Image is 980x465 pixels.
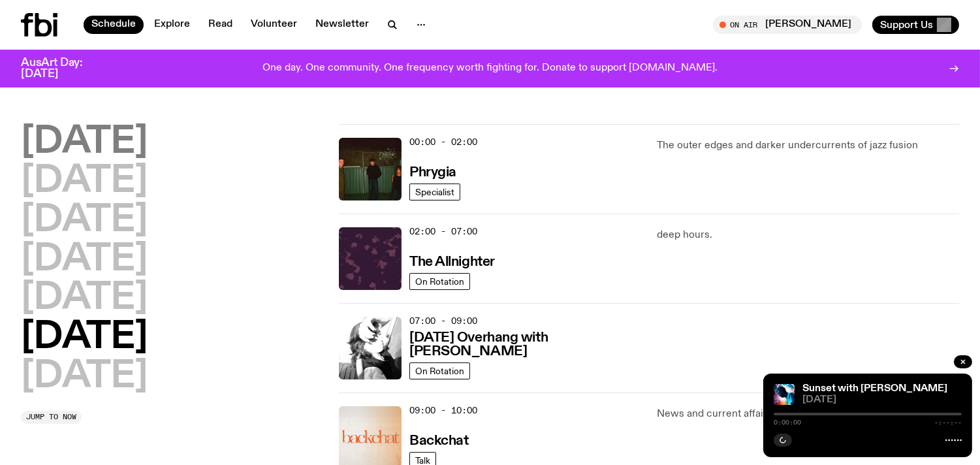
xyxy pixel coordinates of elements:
[409,255,495,269] h3: The Allnighter
[409,434,468,448] h3: Backchat
[657,227,959,243] p: deep hours.
[409,331,641,359] h3: [DATE] Overhang with [PERSON_NAME]
[872,16,959,34] button: Support Us
[262,63,718,74] p: One day. One community. One frequency worth fighting for. Donate to support [DOMAIN_NAME].
[415,276,464,286] span: On Rotation
[802,395,962,405] span: [DATE]
[84,16,144,34] a: Schedule
[409,362,470,379] a: On Rotation
[339,317,402,379] img: An overexposed, black and white profile of Kate, shot from the side. She is covering her forehead...
[21,202,148,239] button: [DATE]
[657,406,959,422] p: News and current affairs on FBi radio
[880,19,933,31] span: Support Us
[339,138,402,200] img: A greeny-grainy film photo of Bela, John and Bindi at night. They are standing in a backyard on g...
[21,319,148,356] button: [DATE]
[21,124,148,161] button: [DATE]
[415,455,430,465] span: Talk
[21,163,148,200] button: [DATE]
[200,16,240,34] a: Read
[409,163,456,180] a: Phrygia
[409,329,641,359] a: [DATE] Overhang with [PERSON_NAME]
[934,419,962,426] span: -:--:--
[409,273,470,290] a: On Rotation
[409,253,495,269] a: The Allnighter
[308,16,377,34] a: Newsletter
[21,57,104,80] h3: AusArt Day: [DATE]
[21,280,148,317] button: [DATE]
[21,242,148,278] button: [DATE]
[409,225,477,238] span: 02:00 - 07:00
[774,419,801,426] span: 0:00:00
[713,16,862,34] button: On Air[PERSON_NAME]
[409,184,460,200] a: Specialist
[409,166,456,180] h3: Phrygia
[802,383,947,394] a: Sunset with [PERSON_NAME]
[21,411,82,424] button: Jump to now
[415,366,464,376] span: On Rotation
[774,384,795,405] img: Simon Caldwell stands side on, looking downwards. He has headphones on. Behind him is a brightly ...
[21,359,148,395] button: [DATE]
[409,404,477,417] span: 09:00 - 10:00
[415,187,454,197] span: Specialist
[146,16,198,34] a: Explore
[409,315,477,327] span: 07:00 - 09:00
[409,432,468,448] a: Backchat
[26,413,76,421] span: Jump to now
[243,16,305,34] a: Volunteer
[409,136,477,148] span: 00:00 - 02:00
[657,138,959,153] p: The outer edges and darker undercurrents of jazz fusion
